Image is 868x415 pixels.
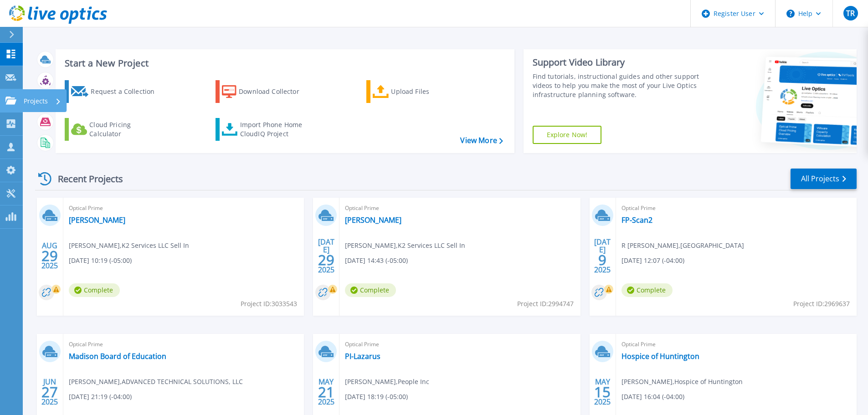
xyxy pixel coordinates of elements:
[345,256,408,266] span: [DATE] 14:43 (-05:00)
[65,80,166,103] a: Request a Collection
[345,283,396,297] span: Complete
[621,203,851,213] span: Optical Prime
[345,241,465,251] span: [PERSON_NAME] , K2 Services LLC Sell In
[366,80,468,103] a: Upload Files
[69,339,298,349] span: Optical Prime
[69,203,298,213] span: Optical Prime
[318,256,334,264] span: 29
[345,352,380,361] a: PI-Lazarus
[41,252,58,260] span: 29
[345,377,429,387] span: [PERSON_NAME] , People Inc
[41,388,58,396] span: 27
[240,120,311,138] div: Import Phone Home CloudIQ Project
[69,377,243,387] span: [PERSON_NAME] , ADVANCED TECHNICAL SOLUTIONS, LLC
[65,118,166,141] a: Cloud Pricing Calculator
[345,392,408,402] span: [DATE] 18:19 (-05:00)
[345,339,575,349] span: Optical Prime
[621,339,851,349] span: Optical Prime
[621,215,652,225] a: FP-Scan2
[69,241,189,251] span: [PERSON_NAME] , K2 Services LLC Sell In
[69,256,132,266] span: [DATE] 10:19 (-05:00)
[239,82,312,101] div: Download Collector
[69,392,132,402] span: [DATE] 21:19 (-04:00)
[35,168,135,190] div: Recent Projects
[318,375,335,409] div: MAY 2025
[621,392,684,402] span: [DATE] 16:04 (-04:00)
[318,239,335,272] div: [DATE] 2025
[533,126,602,144] a: Explore Now!
[533,72,703,99] div: Find tutorials, instructional guides and other support videos to help you make the most of your L...
[621,256,684,266] span: [DATE] 12:07 (-04:00)
[345,203,575,213] span: Optical Prime
[41,239,58,272] div: AUG 2025
[241,299,297,309] span: Project ID: 3033543
[69,283,120,297] span: Complete
[846,10,855,17] span: TR
[69,215,125,225] a: [PERSON_NAME]
[345,215,401,225] a: [PERSON_NAME]
[216,80,317,103] a: Download Collector
[791,169,857,189] a: All Projects
[598,256,606,264] span: 9
[793,299,850,309] span: Project ID: 2969637
[460,136,503,145] a: View More
[89,120,162,138] div: Cloud Pricing Calculator
[621,352,699,361] a: Hospice of Huntington
[65,58,503,68] h3: Start a New Project
[41,375,58,409] div: JUN 2025
[533,56,703,68] div: Support Video Library
[517,299,574,309] span: Project ID: 2994747
[318,388,334,396] span: 21
[594,388,611,396] span: 15
[69,352,166,361] a: Madison Board of Education
[24,89,48,113] p: Projects
[594,239,611,272] div: [DATE] 2025
[621,283,673,297] span: Complete
[621,377,743,387] span: [PERSON_NAME] , Hospice of Huntington
[391,82,464,101] div: Upload Files
[594,375,611,409] div: MAY 2025
[91,82,164,101] div: Request a Collection
[621,241,744,251] span: R [PERSON_NAME] , [GEOGRAPHIC_DATA]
